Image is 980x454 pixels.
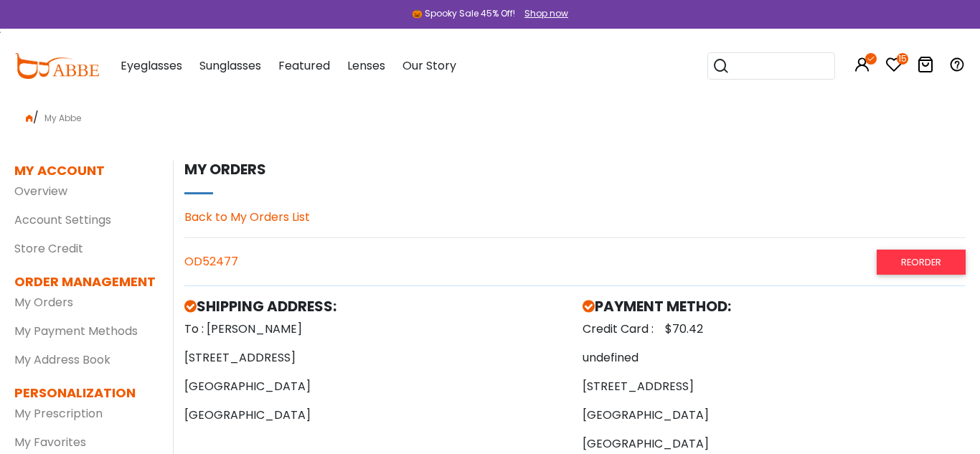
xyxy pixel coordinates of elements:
[877,250,966,275] a: Reorder
[184,298,568,315] h5: SHIPPING ADDRESS:
[14,53,99,79] img: abbeglasses.com
[14,351,110,368] a: My Address Book
[199,57,261,74] span: Sunglasses
[26,115,33,122] img: home.png
[517,7,568,19] a: Shop now
[14,103,966,126] div: /
[14,323,138,339] a: My Payment Methods
[14,294,73,311] a: My Orders
[897,53,908,65] i: 15
[583,321,966,338] p: Credit Card : $70.42
[347,57,385,74] span: Lenses
[583,298,966,315] h5: PAYMENT METHOD:
[583,407,966,424] p: [GEOGRAPHIC_DATA]
[524,7,568,20] div: Shop now
[14,183,67,199] a: Overview
[402,57,456,74] span: Our Story
[39,112,87,124] span: My Abbe
[121,57,182,74] span: Eyeglasses
[583,349,966,366] p: undefined
[184,250,966,274] div: OD52477
[14,383,151,402] dt: PERSONALIZATION
[14,434,86,450] a: My Favorites
[14,212,111,228] a: Account Settings
[885,59,903,75] a: 15
[583,435,966,453] p: [GEOGRAPHIC_DATA]
[184,378,568,395] p: [GEOGRAPHIC_DATA]
[184,349,568,366] p: [STREET_ADDRESS]
[14,272,151,291] dt: ORDER MANAGEMENT
[184,407,568,424] p: [GEOGRAPHIC_DATA]
[184,161,966,178] h5: My orders
[14,240,83,257] a: Store Credit
[412,7,515,20] div: 🎃 Spooky Sale 45% Off!
[184,209,310,225] a: Back to My Orders List
[583,378,966,395] p: [STREET_ADDRESS]
[278,57,330,74] span: Featured
[14,405,103,422] a: My Prescription
[14,161,105,180] dt: MY ACCOUNT
[184,321,568,338] p: To : [PERSON_NAME]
